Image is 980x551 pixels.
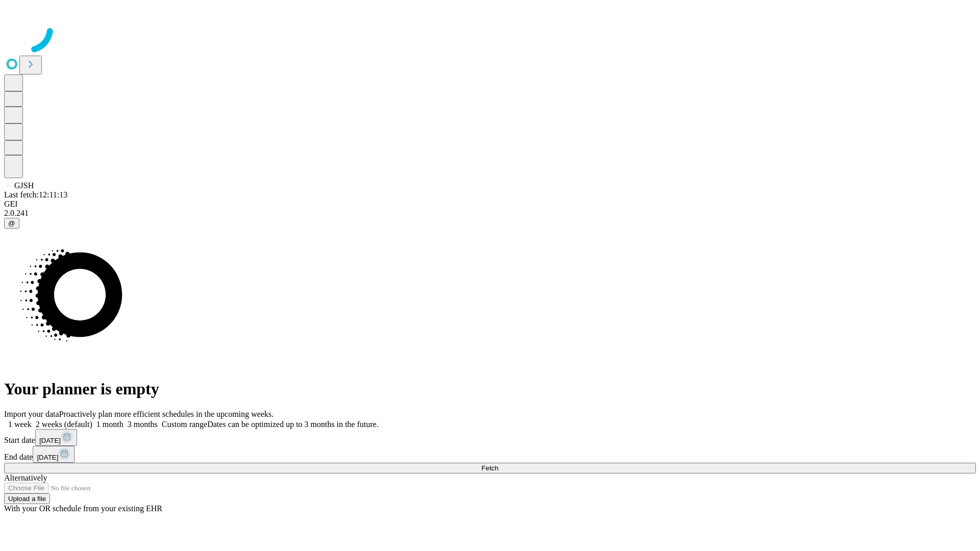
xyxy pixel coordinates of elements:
[8,420,32,429] span: 1 week
[96,420,124,429] span: 1 month
[36,420,92,429] span: 2 weeks (default)
[4,463,976,473] button: Fetch
[59,410,274,418] span: Proactively plan more efficient schedules in the upcoming weeks.
[162,420,207,429] span: Custom range
[14,181,34,190] span: GJSH
[4,209,976,218] div: 2.0.241
[39,437,61,444] span: [DATE]
[4,199,976,209] div: GEI
[4,504,162,513] span: With your OR schedule from your existing EHR
[481,464,498,472] span: Fetch
[37,454,58,461] span: [DATE]
[4,446,976,463] div: End date
[4,410,59,418] span: Import your data
[4,190,67,199] span: Last fetch: 12:11:13
[4,493,50,504] button: Upload a file
[35,429,77,446] button: [DATE]
[8,219,15,227] span: @
[4,380,976,398] h1: Your planner is empty
[4,473,47,482] span: Alternatively
[4,429,976,446] div: Start date
[207,420,378,429] span: Dates can be optimized up to 3 months in the future.
[4,218,19,229] button: @
[33,446,75,463] button: [DATE]
[128,420,158,429] span: 3 months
